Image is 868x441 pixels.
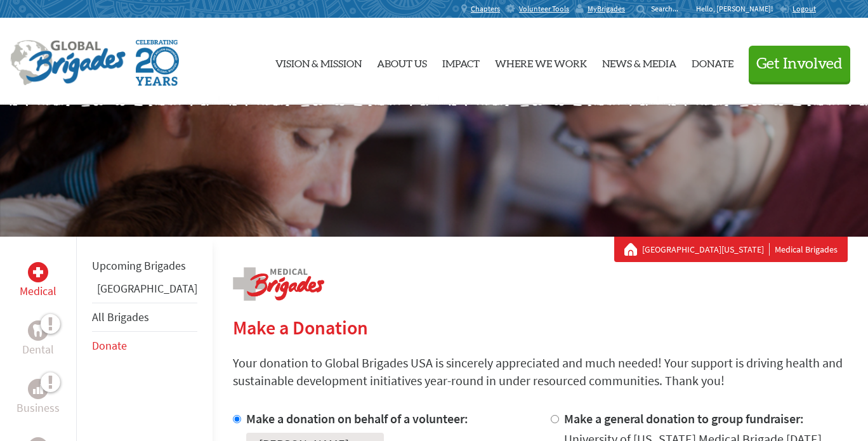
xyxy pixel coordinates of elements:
[33,324,43,336] img: Dental
[588,4,625,14] span: MyBrigades
[471,4,500,14] span: Chapters
[20,282,56,300] p: Medical
[92,258,186,273] a: Upcoming Brigades
[10,40,126,86] img: Global Brigades Logo
[756,56,843,72] span: Get Involved
[495,29,587,95] a: Where We Work
[233,316,848,339] h2: Make a Donation
[16,399,60,417] p: Business
[602,29,676,95] a: News & Media
[33,267,43,277] img: Medical
[136,40,179,86] img: Global Brigades Celebrating 20 Years
[624,243,838,256] div: Medical Brigades
[92,252,197,280] li: Upcoming Brigades
[377,29,427,95] a: About Us
[28,379,48,399] div: Business
[28,320,48,341] div: Dental
[92,303,197,332] li: All Brigades
[16,379,60,417] a: BusinessBusiness
[92,338,127,353] a: Donate
[233,354,848,390] p: Your donation to Global Brigades USA is sincerely appreciated and much needed! Your support is dr...
[22,341,54,359] p: Dental
[92,332,197,360] li: Donate
[33,384,43,394] img: Business
[696,4,779,14] p: Hello, [PERSON_NAME]!
[28,262,48,282] div: Medical
[20,262,56,300] a: MedicalMedical
[92,280,197,303] li: Guatemala
[519,4,569,14] span: Volunteer Tools
[442,29,480,95] a: Impact
[564,411,804,426] label: Make a general donation to group fundraiser:
[749,46,850,82] button: Get Involved
[792,4,816,13] span: Logout
[246,411,468,426] label: Make a donation on behalf of a volunteer:
[651,4,687,13] input: Search...
[233,267,324,301] img: logo-medical.png
[692,29,733,95] a: Donate
[22,320,54,359] a: DentalDental
[275,29,362,95] a: Vision & Mission
[779,4,816,14] a: Logout
[92,310,149,324] a: All Brigades
[97,281,197,296] a: [GEOGRAPHIC_DATA]
[642,243,770,256] a: [GEOGRAPHIC_DATA][US_STATE]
